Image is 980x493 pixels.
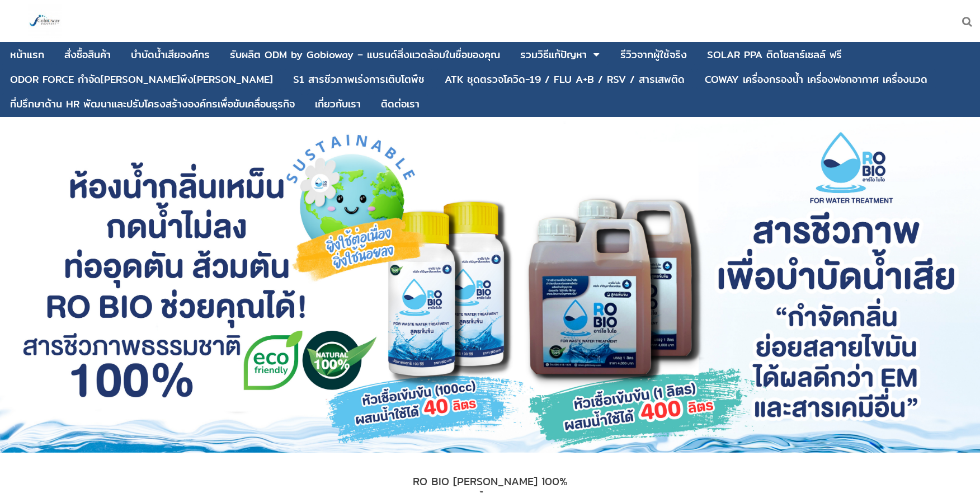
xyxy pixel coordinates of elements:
[445,69,685,90] a: ATK ชุดตรวจโควิด-19 / FLU A+B / RSV / สารเสพติด
[445,74,685,84] div: ATK ชุดตรวจโควิด-19 / FLU A+B / RSV / สารเสพติด
[381,93,420,115] a: ติดต่อเรา
[620,44,687,65] a: รีวิวจากผู้ใช้จริง
[230,50,500,60] div: รับผลิต ODM by Gobioway – แบรนด์สิ่งแวดล้อมในชื่อของคุณ
[131,50,210,60] div: บําบัดน้ำเสียองค์กร
[315,99,361,109] div: เกี่ยวกับเรา
[620,50,687,60] div: รีวิวจากผู้ใช้จริง
[230,44,500,65] a: รับผลิต ODM by Gobioway – แบรนด์สิ่งแวดล้อมในชื่อของคุณ
[10,74,273,84] div: ODOR FORCE กำจัด[PERSON_NAME]พึง[PERSON_NAME]
[707,50,842,60] div: SOLAR PPA ติดโซลาร์เซลล์ ฟรี
[381,99,420,109] div: ติดต่อเรา
[520,50,587,60] div: รวมวิธีแก้ปัญหา
[28,4,62,38] img: large-1644130236041.jpg
[293,69,425,90] a: S1 สารชีวภาพเร่งการเติบโตพืช
[64,44,111,65] a: สั่งซื้อสินค้า
[705,69,927,90] a: COWAY เครื่องกรองน้ำ เครื่องฟอกอากาศ เครื่องนวด
[705,74,927,84] div: COWAY เครื่องกรองน้ำ เครื่องฟอกอากาศ เครื่องนวด
[10,93,295,115] a: ที่ปรึกษาด้าน HR พัฒนาและปรับโครงสร้างองค์กรเพื่อขับเคลื่อนธุรกิจ
[315,93,361,115] a: เกี่ยวกับเรา
[131,44,210,65] a: บําบัดน้ำเสียองค์กร
[10,44,44,65] a: หน้าแรก
[707,44,842,65] a: SOLAR PPA ติดโซลาร์เซลล์ ฟรี
[10,50,44,60] div: หน้าแรก
[10,69,273,90] a: ODOR FORCE กำจัด[PERSON_NAME]พึง[PERSON_NAME]
[64,50,111,60] div: สั่งซื้อสินค้า
[520,44,587,65] a: รวมวิธีแก้ปัญหา
[293,74,425,84] div: S1 สารชีวภาพเร่งการเติบโตพืช
[10,99,295,109] div: ที่ปรึกษาด้าน HR พัฒนาและปรับโครงสร้างองค์กรเพื่อขับเคลื่อนธุรกิจ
